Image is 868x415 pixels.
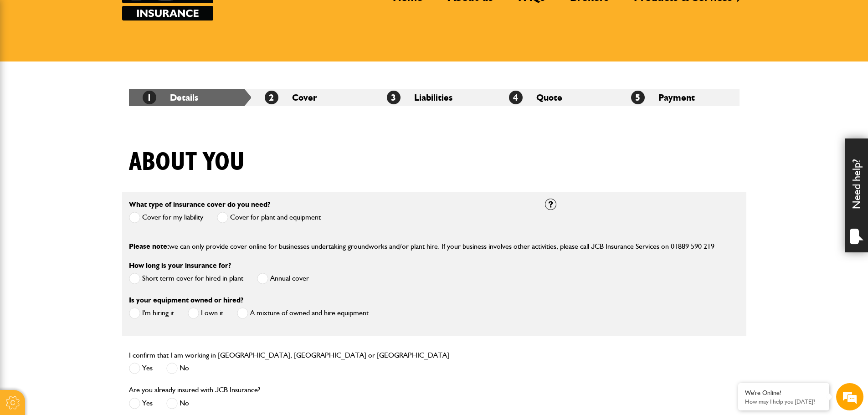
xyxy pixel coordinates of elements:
label: Yes [129,363,153,374]
li: Cover [251,89,373,106]
span: 4 [509,91,523,104]
span: 1 [143,91,156,104]
div: We're Online! [745,389,822,397]
label: I own it [188,307,223,319]
label: What type of insurance cover do you need? [129,201,270,208]
label: How long is your insurance for? [129,262,231,269]
li: Liabilities [373,89,495,106]
em: Start Chat [124,281,165,293]
span: Please note: [129,242,169,251]
label: Cover for my liability [129,212,203,223]
label: No [166,363,189,374]
p: How may I help you today? [745,398,822,405]
h1: About you [129,147,245,178]
li: Payment [617,89,740,106]
span: 2 [265,91,278,104]
label: Is your equipment owned or hired? [129,297,243,304]
input: Enter your last name [12,84,166,104]
li: Details [129,89,251,106]
label: I'm hiring it [129,307,174,319]
textarea: Type your message and hit 'Enter' [12,165,166,273]
label: No [166,398,189,409]
label: Annual cover [257,273,309,284]
input: Enter your phone number [12,138,166,158]
label: Short term cover for hired in plant [129,273,243,284]
input: Enter your email address [12,111,166,131]
div: Need help? [845,138,868,252]
img: d_20077148190_company_1631870298795_20077148190 [15,51,38,63]
label: Are you already insured with JCB Insurance? [129,386,260,394]
label: Yes [129,398,153,409]
label: I confirm that I am working in [GEOGRAPHIC_DATA], [GEOGRAPHIC_DATA] or [GEOGRAPHIC_DATA] [129,352,449,359]
div: Minimize live chat window [149,5,171,26]
label: A mixture of owned and hire equipment [237,307,369,319]
label: Cover for plant and equipment [217,212,321,223]
span: 3 [387,91,401,104]
span: 5 [631,91,645,104]
div: Chat with us now [47,51,153,63]
li: Quote [495,89,617,106]
p: we can only provide cover online for businesses undertaking groundworks and/or plant hire. If you... [129,241,740,252]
